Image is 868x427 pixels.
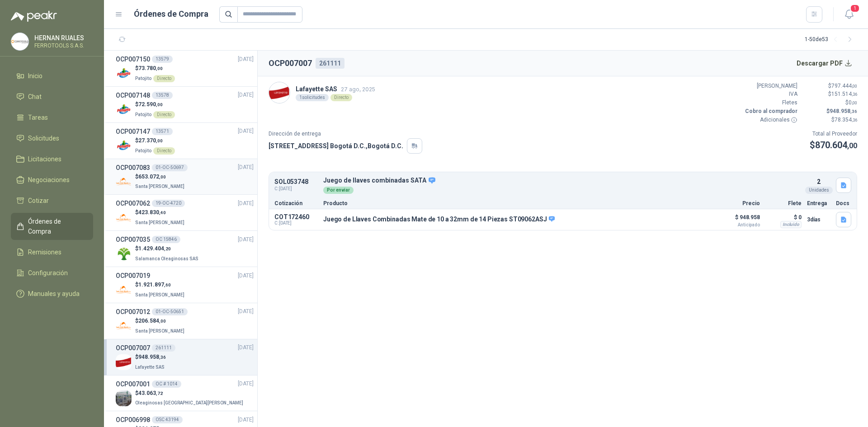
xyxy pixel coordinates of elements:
p: $ [135,208,186,217]
h3: OCP007083 [116,163,150,173]
p: Total al Proveedor [810,130,857,138]
p: $ [135,389,245,398]
span: ,36 [159,355,166,360]
img: Company Logo [116,246,132,262]
span: Solicitudes [28,133,59,143]
p: $ 0 [765,212,802,223]
span: 78.354 [835,117,857,123]
span: 151.514 [831,91,857,97]
p: 2 [817,177,821,187]
span: Patojito [135,76,151,81]
p: $ 948.958 [715,212,760,227]
span: Santa [PERSON_NAME] [135,184,184,189]
a: OCP007001OC # 1014[DATE] Company Logo$43.063,72Oleaginosas [GEOGRAPHIC_DATA][PERSON_NAME] [116,379,254,408]
div: Directo [153,75,175,82]
span: Licitaciones [28,154,61,164]
span: ,00 [852,84,857,89]
span: ,00 [159,319,166,324]
img: Company Logo [116,282,132,298]
span: [DATE] [238,343,254,352]
span: 73.780 [138,65,163,71]
h3: OCP007062 [116,198,150,208]
a: Configuración [11,264,93,282]
p: Producto [323,201,709,206]
span: ,00 [156,66,163,71]
a: Inicio [11,67,93,84]
span: ,00 [159,174,166,179]
img: Company Logo [116,66,132,81]
span: Santa [PERSON_NAME] [135,220,184,225]
span: 1.921.897 [138,282,171,288]
a: OCP00706219-OC-4720[DATE] Company Logo$423.830,40Santa [PERSON_NAME] [116,198,254,227]
div: Directo [153,111,175,118]
div: 13579 [152,56,173,63]
p: $ [803,116,857,124]
a: Manuales y ayuda [11,285,93,302]
p: Precio [715,201,760,206]
p: Docs [836,201,851,206]
span: Órdenes de Compra [28,216,85,236]
p: $ [135,281,186,289]
a: OCP007007261111[DATE] Company Logo$948.958,36Lafayette SAS [116,343,254,371]
span: ,36 [852,92,857,97]
span: Remisiones [28,247,61,257]
img: Company Logo [116,210,132,225]
span: Santa [PERSON_NAME] [135,328,184,333]
span: Inicio [28,71,42,81]
img: Company Logo [116,390,132,406]
button: 1 [841,6,857,23]
span: [DATE] [238,91,254,99]
a: OCP00701201-OC-50651[DATE] Company Logo$206.584,00Santa [PERSON_NAME] [116,307,254,335]
div: 19-OC-4720 [152,200,185,207]
div: 01-OC-50651 [152,308,188,315]
a: OCP007019[DATE] Company Logo$1.921.897,60Santa [PERSON_NAME] [116,271,254,299]
span: 423.830 [138,209,166,216]
img: Company Logo [11,33,28,50]
p: Entrega [807,201,830,206]
a: OCP00714813578[DATE] Company Logo$72.590,00PatojitoDirecto [116,90,254,119]
p: SOL053748 [274,178,318,185]
p: Cobro al comprador [743,107,797,116]
p: Fletes [743,99,797,107]
span: C: [DATE] [274,221,318,226]
p: $ [803,90,857,99]
a: OCP007035OC 15846[DATE] Company Logo$1.429.404,20Salamanca Oleaginosas SAS [116,235,254,263]
p: Juego de Llaves Combinadas Mate de 10 a 32mm de 14 Piezas ST09062ASJ [323,216,555,224]
p: $ [135,64,175,73]
span: Santa [PERSON_NAME] [135,292,184,297]
span: ,00 [156,102,163,107]
div: 261111 [316,58,344,69]
a: Solicitudes [11,130,93,147]
span: Salamanca Oleaginosas SAS [135,256,198,261]
p: Flete [765,201,802,206]
div: Directo [153,147,175,155]
span: 0 [849,99,857,106]
span: Patojito [135,148,151,153]
span: [DATE] [238,199,254,208]
div: 01-OC-50697 [152,164,188,171]
span: 43.063 [138,390,163,396]
span: [DATE] [238,307,254,316]
span: 27.370 [138,137,163,144]
img: Company Logo [116,354,132,370]
div: Incluido [780,221,802,228]
img: Company Logo [116,138,132,154]
span: Patojito [135,112,151,117]
span: Anticipado [715,223,760,227]
div: 261111 [152,344,175,352]
span: 27 ago, 2025 [341,86,375,93]
span: Lafayette SAS [135,365,165,370]
p: HERNAN RUALES [34,35,91,41]
a: Negociaciones [11,171,93,188]
a: Chat [11,88,93,105]
span: [DATE] [238,163,254,172]
div: Unidades [805,187,833,194]
h3: OCP006998 [116,415,150,425]
p: Adicionales [743,116,797,124]
span: 653.072 [138,174,166,180]
p: COT172460 [274,213,318,221]
p: $ [810,138,857,152]
div: 13578 [152,92,173,99]
img: Company Logo [116,174,132,189]
h3: OCP007007 [116,343,150,353]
